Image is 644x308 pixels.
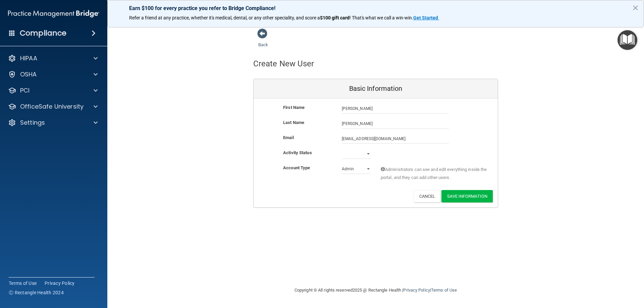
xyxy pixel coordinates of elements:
div: Copyright © All rights reserved 2025 @ Rectangle Health | | [253,280,498,301]
span: Administrators can see and edit everything inside the portal, and they can add other users. [381,166,488,182]
img: PMB logo [8,7,99,20]
div: Basic Information [254,79,498,99]
a: Privacy Policy [403,288,430,293]
p: Settings [20,119,45,127]
h4: Create New User [253,59,314,68]
a: Privacy Policy [45,280,75,287]
button: Cancel [414,190,441,202]
a: OfficeSafe University [8,103,98,111]
b: Account Type [283,165,310,170]
b: Last Name [283,120,304,125]
b: Email [283,135,294,140]
span: Ⓒ Rectangle Health 2024 [9,289,64,296]
button: Close [632,2,639,13]
span: ! That's what we call a win-win. [350,15,413,20]
strong: $100 gift card [320,15,350,20]
a: HIPAA [8,54,98,62]
b: Activity Status [283,150,312,155]
p: OfficeSafe University [20,103,84,111]
a: Terms of Use [431,288,457,293]
span: Refer a friend at any practice, whether it's medical, dental, or any other speciality, and score a [129,15,320,20]
a: OSHA [8,70,98,78]
a: Back [258,34,268,47]
a: Settings [8,119,98,127]
p: OSHA [20,70,37,78]
button: Save Information [441,190,493,202]
b: First Name [283,105,305,110]
h4: Compliance [20,28,66,38]
p: HIPAA [20,54,37,62]
a: Terms of Use [9,280,37,287]
a: PCI [8,86,98,95]
p: PCI [20,86,30,95]
p: Earn $100 for every practice you refer to Bridge Compliance! [129,5,622,11]
strong: Get Started [413,15,438,20]
a: Get Started [413,15,439,20]
button: Open Resource Center [618,30,637,50]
